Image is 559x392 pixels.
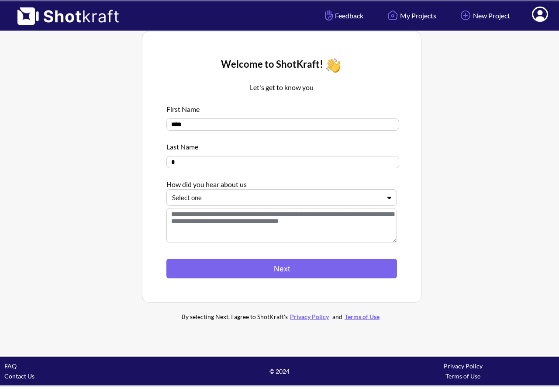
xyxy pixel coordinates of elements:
a: Terms of Use [342,313,382,320]
div: Terms of Use [371,371,555,381]
div: By selecting Next, I agree to ShotKraft's and [164,312,400,322]
a: Privacy Policy [288,313,331,320]
a: New Project [452,4,517,27]
img: Hand Icon [323,8,335,23]
p: Let's get to know you [166,82,397,93]
img: Add Icon [458,8,473,23]
a: Contact Us [4,372,35,380]
button: Next [166,259,397,278]
span: Feedback [323,10,363,21]
img: Home Icon [385,8,400,23]
a: FAQ [4,362,17,370]
div: How did you hear about us [166,175,397,189]
div: Last Name [166,137,397,152]
span: © 2024 [188,366,371,376]
a: My Projects [379,4,443,27]
img: Wave Icon [323,56,343,75]
div: First Name [166,100,397,114]
div: Welcome to ShotKraft! [166,56,397,75]
div: Privacy Policy [371,361,555,371]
